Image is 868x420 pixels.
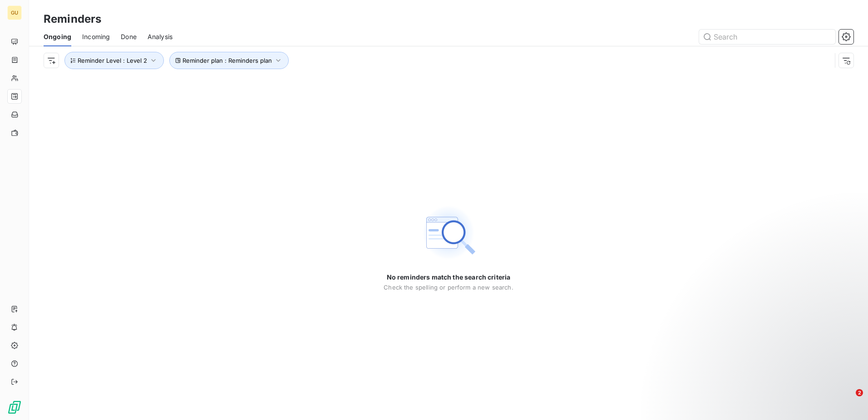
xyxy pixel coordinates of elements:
img: Logo LeanPay [7,400,22,415]
h3: Reminders [44,11,101,27]
span: Done [121,32,137,41]
span: No reminders match the search criteria [387,273,511,282]
span: Reminder Level : Level 2 [78,57,147,64]
button: Reminder Level : Level 2 [64,52,164,69]
input: Search [699,30,835,44]
div: GU [7,5,22,20]
span: Incoming [82,32,110,41]
button: Reminder plan : Reminders plan [169,52,289,69]
span: Check the spelling or perform a new search. [384,284,513,291]
iframe: Intercom notifications message [686,332,868,395]
span: Ongoing [44,32,71,41]
img: Empty state [419,204,478,262]
iframe: Intercom live chat [837,389,859,411]
span: Reminder plan : Reminders plan [182,57,272,64]
span: Analysis [148,32,173,41]
span: 2 [856,389,863,396]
